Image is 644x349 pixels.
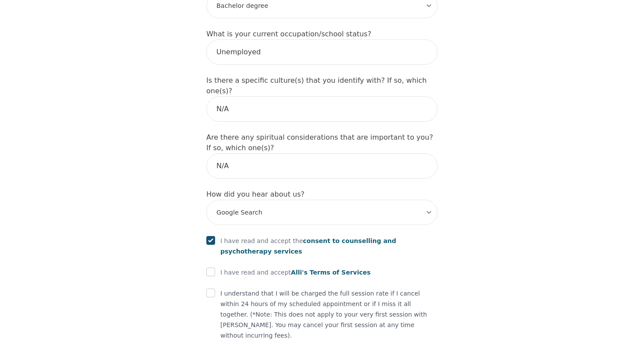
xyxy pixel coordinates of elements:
p: I have read and accept [220,267,371,278]
label: Are there any spiritual considerations that are important to you? If so, which one(s)? [206,133,433,152]
span: consent to counselling and psychotherapy services [220,237,396,255]
label: What is your current occupation/school status? [206,30,371,38]
span: Alli's Terms of Services [291,269,371,276]
label: How did you hear about us? [206,190,304,198]
label: Is there a specific culture(s) that you identify with? If so, which one(s)? [206,76,427,95]
p: I have read and accept the [220,236,438,257]
p: I understand that I will be charged the full session rate if I cancel within 24 hours of my sched... [220,288,438,341]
